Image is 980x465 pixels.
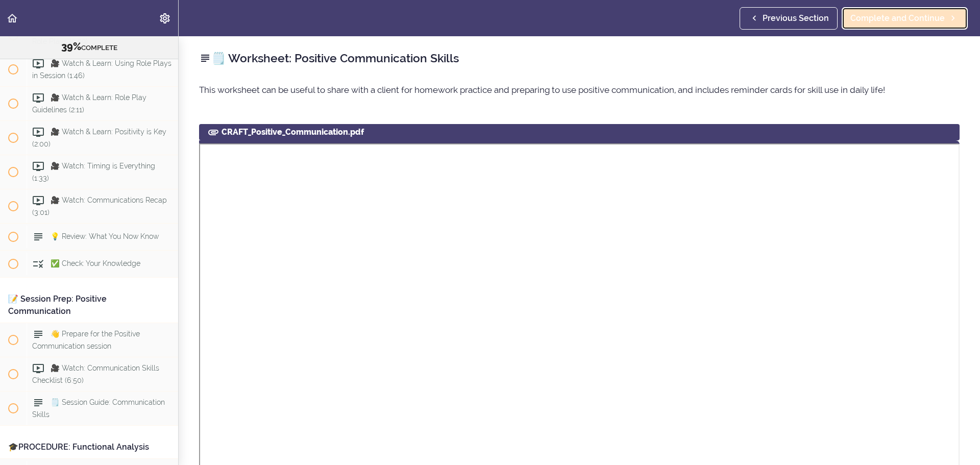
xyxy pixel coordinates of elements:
span: Previous Section [763,12,829,25]
svg: Back to course curriculum [6,12,18,25]
div: CRAFT_Positive_Communication.pdf [199,124,960,140]
span: 39% [61,40,81,53]
span: 🎥 Watch: Communications Recap (3:01) [32,196,167,216]
span: 💡 Review: What You Now Know [51,232,159,240]
span: ✅ Check: Your Knowledge [51,259,140,267]
span: 🎥 Watch & Learn: Role Play Guidelines (2:11) [32,93,146,113]
span: 🎥 Watch: Communication Skills Checklist (6:50) [32,364,159,384]
div: COMPLETE [13,40,165,54]
span: 🎥 Watch & Learn: Positivity is Key (2:00) [32,128,166,148]
h2: 🗒️ Worksheet: Positive Communication Skills [199,50,960,67]
p: This worksheet can be useful to share with a client for homework practice and preparing to use po... [199,82,960,97]
span: Complete and Continue [850,12,945,25]
a: Complete and Continue [842,7,968,30]
a: Previous Section [740,7,838,30]
span: 🎥 Watch: Timing is Everything (1:33) [32,162,155,182]
svg: Settings Menu [159,12,171,25]
span: 🎥 Watch & Learn: Using Role Plays in Session (1:46) [32,59,171,79]
span: 👋 Prepare for the Positive Communication session [32,330,140,350]
span: 🗒️ Session Guide: Communication Skills [32,398,165,418]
